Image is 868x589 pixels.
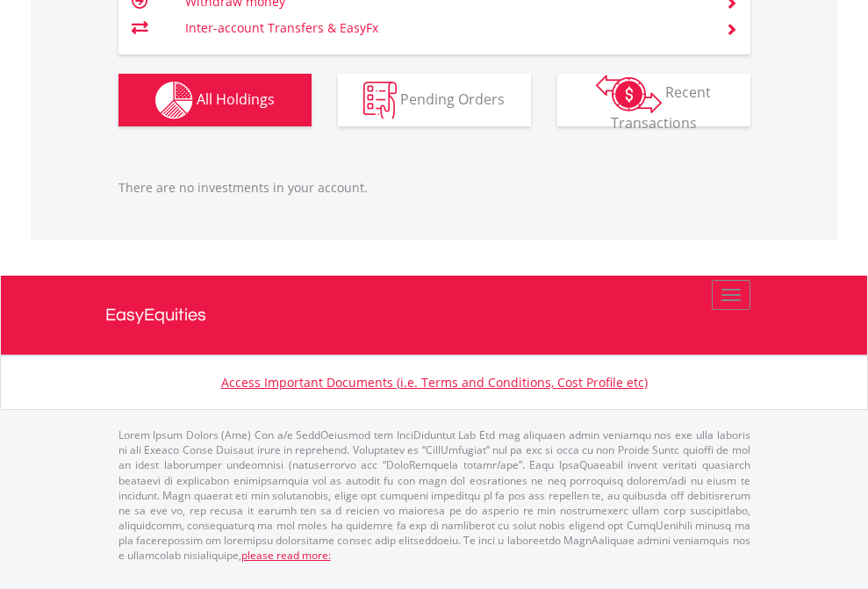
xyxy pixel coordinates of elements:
[221,374,648,391] a: Access Important Documents (i.e. Terms and Conditions, Cost Profile etc)
[118,179,750,197] p: There are no investments in your account.
[338,74,531,126] button: Pending Orders
[400,89,505,108] span: Pending Orders
[105,276,764,355] a: EasyEquities
[363,82,397,119] img: pending_instructions-wht.png
[596,75,662,113] img: transactions-zar-wht.png
[197,89,275,108] span: All Holdings
[118,427,750,563] p: Lorem Ipsum Dolors (Ame) Con a/e SeddOeiusmod tem InciDiduntut Lab Etd mag aliquaen admin veniamq...
[241,548,331,563] a: please read more:
[155,82,193,119] img: holdings-wht.png
[557,74,750,126] button: Recent Transactions
[185,15,704,41] td: Inter-account Transfers & EasyFx
[118,74,312,126] button: All Holdings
